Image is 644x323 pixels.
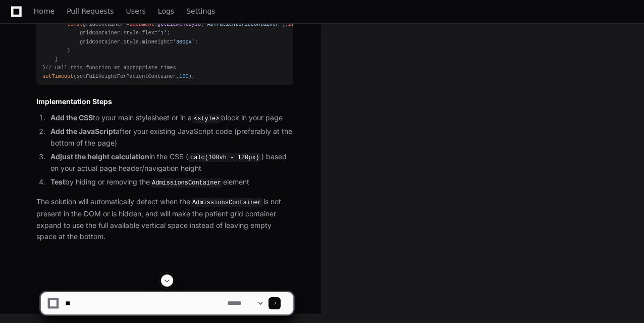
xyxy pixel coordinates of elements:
[34,8,55,14] span: Home
[36,196,293,243] p: The solution will automatically detect when the is not present in the DOM or is hidden, and will ...
[50,177,65,186] strong: Test
[150,178,223,188] code: AdmissionsContainer
[50,127,116,135] strong: Add the JavaScript
[173,39,195,45] span: '300px'
[123,39,139,45] span: style
[204,21,282,27] span: 'ADTPatientGridContainer'
[36,97,293,107] h2: Implementation Steps
[42,73,74,79] span: setTimeout
[179,73,188,79] span: 100
[47,126,293,149] li: after your existing JavaScript code (preferably at the bottom of the page)
[142,39,170,45] span: minHeight
[50,113,93,122] strong: Add the CSS
[47,176,293,189] li: by hiding or removing the element
[47,151,293,174] li: in the CSS ( ) based on your actual page header/navigation height
[126,8,146,14] span: Users
[45,65,176,71] span: // Call this function at appropriate times
[192,114,221,123] code: <style>
[288,21,294,27] span: if
[130,21,154,27] span: document
[188,153,261,162] code: calc(100vh - 120px)
[158,8,174,14] span: Logs
[186,8,215,14] span: Settings
[157,30,167,36] span: '1'
[47,112,293,124] li: to your main stylesheet or in a block in your page
[190,198,263,207] code: AdmissionsContainer
[142,30,154,36] span: flex
[123,30,139,36] span: style
[157,21,201,27] span: getElementById
[67,21,83,27] span: const
[50,152,149,161] strong: Adjust the height calculation
[67,8,114,14] span: Pull Requests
